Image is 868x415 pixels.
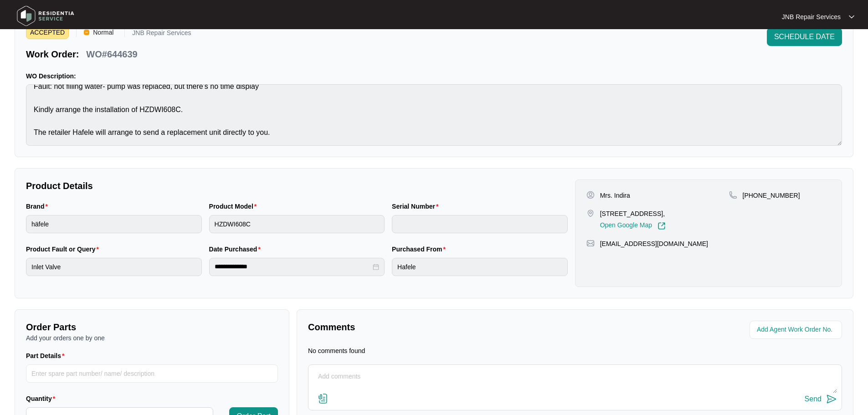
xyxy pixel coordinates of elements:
[805,393,837,405] button: Send
[318,393,329,404] img: file-attachment-doc.svg
[86,48,137,61] p: WO#644639
[89,26,117,39] span: Normal
[657,222,666,230] img: Link-External
[26,215,202,233] input: Brand
[209,215,385,233] input: Product Model
[600,222,666,230] a: Open Google Map
[586,239,595,247] img: map-pin
[767,28,842,46] button: SCHEDULE DATE
[209,245,264,254] label: Date Purchased
[26,179,568,192] p: Product Details
[743,191,800,200] p: [PHONE_NUMBER]
[26,84,842,146] textarea: Hi Team, Fault: not filling water- pump was replaced, but there's no time display Kindly arrange ...
[757,324,837,335] input: Add Agent Work Order No.
[26,72,842,81] p: WO Description:
[782,12,841,21] p: JNB Repair Services
[26,321,278,333] p: Order Parts
[774,31,835,42] span: SCHEDULE DATE
[849,15,854,19] img: dropdown arrow
[392,258,568,276] input: Purchased From
[392,215,568,233] input: Serial Number
[26,26,69,39] span: ACCEPTED
[26,245,103,254] label: Product Fault or Query
[215,262,371,272] input: Date Purchased
[392,245,449,254] label: Purchased From
[392,202,442,211] label: Serial Number
[586,191,595,199] img: user-pin
[209,202,261,211] label: Product Model
[600,209,666,218] p: [STREET_ADDRESS],
[14,2,77,30] img: residentia service logo
[586,209,595,217] img: map-pin
[826,394,837,405] img: send-icon.svg
[26,394,59,403] label: Quantity
[26,333,278,343] p: Add your orders one by one
[26,202,51,211] label: Brand
[26,48,79,61] p: Work Order:
[600,191,630,200] p: Mrs. Indira
[26,351,68,360] label: Part Details
[26,364,278,383] input: Part Details
[84,30,89,35] img: Vercel Logo
[132,30,191,39] p: JNB Repair Services
[729,191,737,199] img: map-pin
[805,395,822,403] div: Send
[600,239,708,248] p: [EMAIL_ADDRESS][DOMAIN_NAME]
[308,346,365,355] p: No comments found
[308,321,569,333] p: Comments
[26,258,202,276] input: Product Fault or Query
